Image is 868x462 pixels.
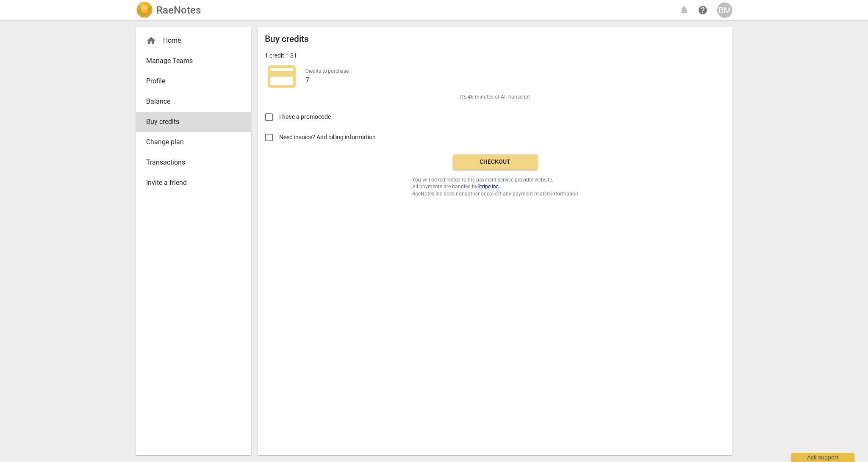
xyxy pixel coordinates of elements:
[136,112,251,132] a: Buy credits
[146,76,234,86] span: Profile
[453,154,538,170] button: Checkout
[305,69,349,74] label: Credits to purchase
[265,34,309,44] h2: Buy credits
[265,60,299,93] span: credit_card
[136,2,201,19] a: LogoRaeNotes
[460,93,530,101] span: It's 46 minutes of AI Transcript
[146,178,234,188] span: Invite a friend
[146,36,234,46] div: Home
[136,152,251,173] a: Transactions
[146,117,234,127] span: Buy credits
[136,71,251,91] a: Profile
[136,51,251,71] a: Manage Teams
[791,453,854,462] div: Ask support
[412,176,578,198] span: You will be redirected to the payment service provider website. All payments are handled by RaeNo...
[695,3,710,18] a: Help
[146,137,234,147] span: Change plan
[136,91,251,112] a: Balance
[265,51,297,60] p: 1 credit = $1
[279,113,331,121] span: I have a promocode
[136,173,251,193] a: Invite a friend
[146,36,156,46] span: home
[136,132,251,152] a: Change plan
[460,158,531,166] span: Checkout
[146,157,234,168] span: Transactions
[279,133,377,142] span: Need invoice? Add billing information
[136,30,251,51] div: Home
[156,4,201,16] h2: RaeNotes
[146,96,234,107] span: Balance
[136,2,153,19] img: Logo
[717,3,732,18] button: BM
[698,5,708,15] span: help
[146,56,234,66] span: Manage Teams
[477,184,500,190] a: Stripe Inc.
